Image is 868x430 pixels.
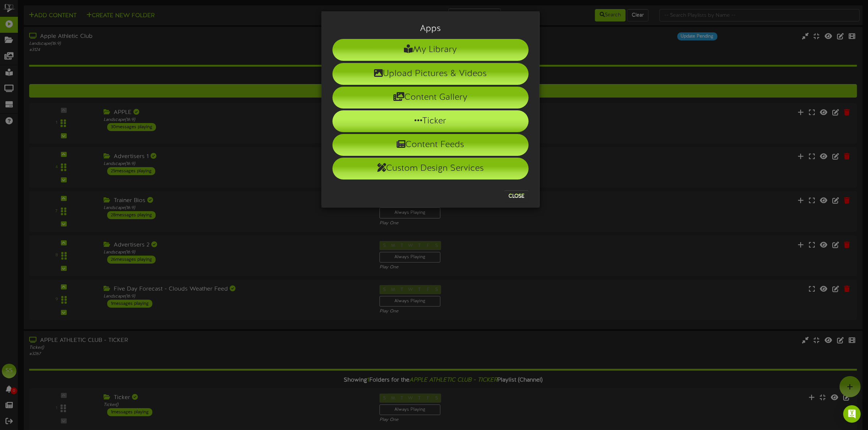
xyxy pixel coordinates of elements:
div: Open Intercom Messenger [843,405,861,423]
li: Upload Pictures & Videos [332,63,529,85]
button: Close [504,190,529,202]
h3: Apps [332,24,529,33]
li: Content Feeds [332,134,529,156]
li: Ticker [332,110,529,132]
li: Custom Design Services [332,158,529,180]
li: My Library [332,39,529,61]
li: Content Gallery [332,87,529,109]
